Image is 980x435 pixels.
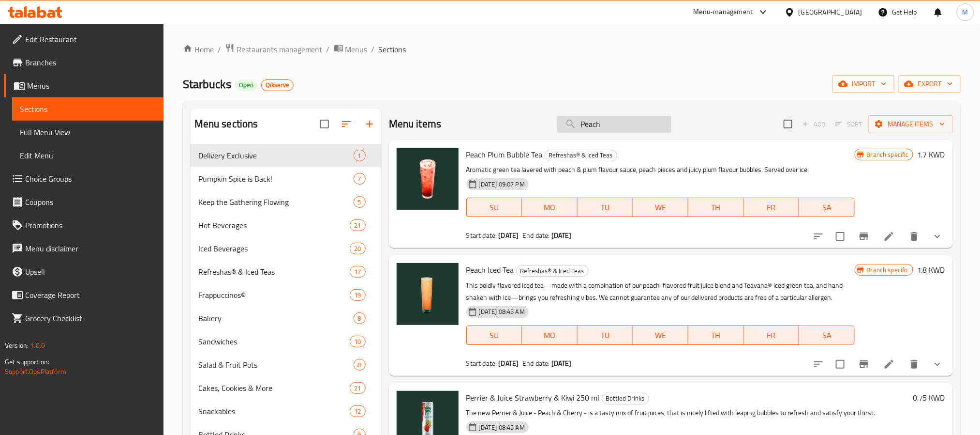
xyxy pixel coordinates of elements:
h2: Menu sections [194,117,258,131]
span: Start date: [466,357,497,370]
span: Menu disclaimer [25,243,156,254]
span: SU [471,328,518,342]
span: FR [748,328,796,342]
li: / [371,44,375,55]
button: Branch-specific-item [852,353,876,376]
div: Sandwiches [198,336,350,347]
span: TH [692,328,740,342]
button: sort-choices [807,353,830,376]
span: Select all sections [314,114,335,134]
div: Sandwiches10 [191,330,381,353]
a: Restaurants management [225,43,323,56]
div: items [354,359,366,371]
span: Sections [20,103,156,115]
a: Choice Groups [4,167,163,190]
b: [DATE] [551,229,572,242]
span: Select to update [830,354,850,374]
button: delete [903,353,926,376]
h6: 0.75 KWD [913,391,945,404]
span: Pumpkin Spice is Back! [198,173,354,185]
span: FR [748,201,796,215]
div: Salad & Fruit Pots [198,359,354,371]
span: Hot Beverages [198,219,350,231]
span: Cakes, Cookies & More [198,382,350,394]
span: Bakery [198,312,354,324]
button: export [898,75,961,93]
span: [DATE] 09:07 PM [475,180,529,189]
button: SU [466,198,522,217]
span: End date: [522,229,549,242]
div: Keep the Gathering Flowing5 [191,190,381,214]
button: SU [466,326,522,345]
a: Edit Restaurant [4,28,163,51]
div: Refreshas® & Iced Teas [198,266,350,278]
span: Peach Plum Bubble Tea [466,147,543,162]
h2: Menu items [389,117,442,131]
div: items [350,219,365,231]
b: [DATE] [499,229,519,242]
span: 8 [354,360,365,370]
span: Branch specific [863,150,913,159]
div: Frappuccinos® [198,289,350,301]
button: import [832,75,894,93]
a: Upsell [4,260,163,283]
span: Sections [379,44,406,55]
button: TH [688,198,744,217]
li: / [218,44,221,55]
a: Sections [12,97,163,121]
span: 19 [350,291,365,300]
svg: Show Choices [932,358,943,370]
span: Version: [5,339,29,352]
span: Snackables [198,405,350,417]
img: Peach Plum Bubble Tea [397,148,459,210]
span: Perrier & Juice Strawberry & Kiwi 250 ml [466,390,600,405]
button: Branch-specific-item [852,225,876,248]
div: Bakery8 [191,307,381,330]
a: Menu disclaimer [4,237,163,260]
button: FR [744,326,800,345]
div: Delivery Exclusive [198,150,354,161]
input: search [557,116,671,133]
a: Edit menu item [883,358,895,370]
span: Start date: [466,229,497,242]
button: Manage items [868,115,953,133]
span: TU [581,201,629,215]
button: WE [633,326,688,345]
span: 7 [354,174,365,184]
a: Menus [334,43,368,56]
button: delete [903,225,926,248]
button: show more [926,353,949,376]
button: WE [633,198,688,217]
div: Refreshas® & Iced Teas17 [191,260,381,283]
span: TH [692,201,740,215]
div: items [354,173,366,185]
span: Coupons [25,196,156,208]
button: SA [799,198,855,217]
div: Open [235,79,257,91]
span: 1 [354,151,365,160]
div: Pumpkin Spice is Back!7 [191,167,381,190]
li: / [327,44,330,55]
span: 1.0.0 [30,339,45,352]
span: [DATE] 08:45 AM [475,423,529,432]
span: Menus [27,80,156,92]
span: 10 [350,337,365,346]
h6: 1.8 KWD [917,263,945,277]
span: Iced Beverages [198,243,350,254]
span: Branches [25,57,156,68]
span: 17 [350,267,365,277]
svg: Show Choices [932,231,943,242]
div: items [350,405,365,417]
span: Select to update [830,226,850,247]
h6: 1.7 KWD [917,148,945,161]
span: Promotions [25,219,156,231]
a: Edit Menu [12,144,163,167]
span: 5 [354,198,365,207]
img: Peach Iced Tea [397,263,459,325]
span: Starbucks [183,73,231,95]
span: 12 [350,407,365,416]
div: Keep the Gathering Flowing [198,196,354,208]
div: items [354,150,366,161]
